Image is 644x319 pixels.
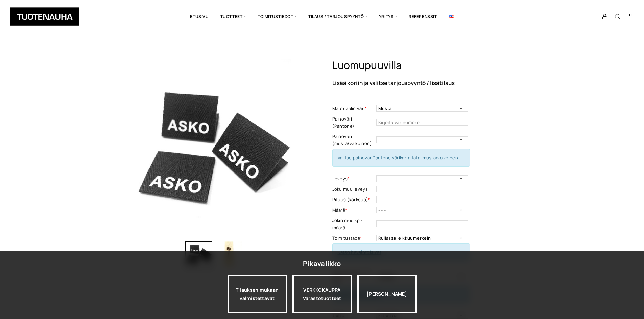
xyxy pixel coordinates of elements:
label: Painoväri (musta/valkoinen) [332,133,375,147]
a: My Account [598,14,612,20]
label: Joku muu leveys [332,186,375,193]
div: Pikavalikko [303,258,341,270]
label: Määrä [332,207,375,214]
label: Toimitustapa [332,235,375,242]
input: Kirjoita värinumero [376,119,468,126]
a: Referenssit [403,5,443,28]
a: Tilauksen mukaan valmistettavat [228,275,287,313]
a: Katso havaintokuvat [338,249,382,255]
span: Yritys [373,5,403,28]
label: Materiaalin väri [332,105,375,112]
span: Tuotteet [215,5,252,28]
div: VERKKOKAUPPA Varastotuotteet [292,275,352,313]
img: Luomupuuvilla 2 [215,241,242,268]
span: Valitse painoväri tai musta/valkoinen. [338,155,459,161]
label: Leveys [332,175,375,182]
label: Pituus (korkeus) [332,196,375,203]
img: Tuotenauha Oy [10,7,79,26]
div: [PERSON_NAME] [357,275,417,313]
a: VERKKOKAUPPAVarastotuotteet [292,275,352,313]
span: Tilaus / Tarjouspyyntö [303,5,373,28]
a: Etusivu [184,5,214,28]
label: Painoväri (Pantone) [332,115,375,130]
label: Jokin muu kpl-määrä [332,217,375,231]
h1: Luomupuuvilla [332,59,520,72]
img: English [449,15,454,18]
span: Toimitustiedot [252,5,303,28]
a: Cart [627,13,634,21]
p: Lisää koriin ja valitse tarjouspyyntö / lisätilaus [332,80,520,86]
a: Pantone värikartalta [373,155,416,161]
img: Tuotenauha puuvillakanttinauha jämäkkä kalanruotokuvio [124,59,304,238]
button: Search [611,14,624,20]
